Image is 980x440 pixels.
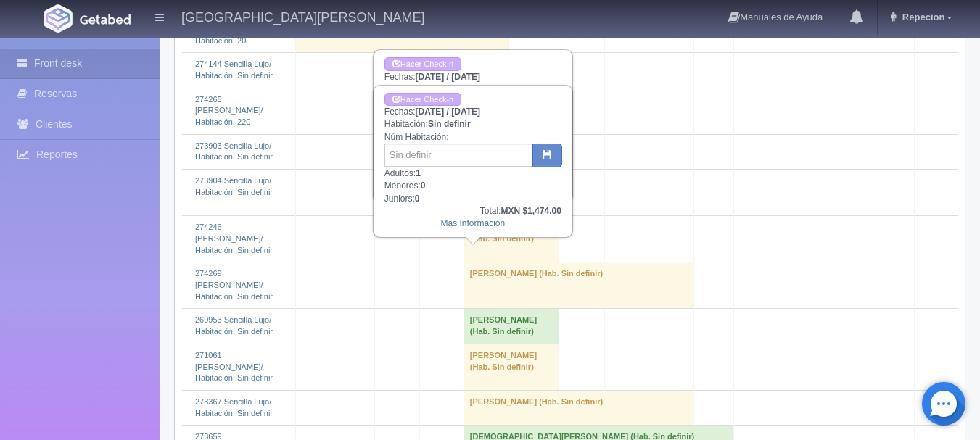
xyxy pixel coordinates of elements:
b: MXN $1,474.00 [501,206,561,216]
a: 274269 [PERSON_NAME]/Habitación: Sin definir [195,269,273,300]
b: 0 [415,194,420,204]
a: 269953 Sencilla Lujo/Habitación: Sin definir [195,315,273,336]
a: 273903 Sencilla Lujo/Habitación: Sin definir [195,141,273,162]
a: 271061 [PERSON_NAME]/Habitación: Sin definir [195,351,273,382]
a: Más Información [440,218,505,228]
b: 0 [421,180,426,191]
h4: [GEOGRAPHIC_DATA][PERSON_NAME] [181,7,424,25]
div: Total: [384,205,561,217]
a: 274265 [PERSON_NAME]/Habitación: 220 [195,95,263,126]
a: 273466 [PERSON_NAME]/Habitación: 20 [195,13,263,44]
div: Fechas: Habitación: Núm Habitación: Adultos: Menores: Juniors: [374,51,572,201]
td: [PERSON_NAME] (Hab. Sin definir) [464,262,693,309]
img: Getabed [44,4,73,33]
td: [PERSON_NAME] (Hab. Sin definir) [464,390,693,425]
a: 274246 [PERSON_NAME]/Habitación: Sin definir [195,223,273,254]
div: Fechas: Habitación: Núm Habitación: Adultos: Menores: Juniors: [374,86,572,236]
img: Getabed [80,14,131,25]
b: Sin definir [428,119,471,129]
td: [PERSON_NAME] (Hab. Sin definir) [464,309,559,344]
b: [DATE] / [DATE] [416,107,481,117]
input: Sin definir [384,144,533,167]
td: [PERSON_NAME] (Hab. Sin definir) [464,344,559,390]
a: 273367 Sencilla Lujo/Habitación: Sin definir [195,397,273,418]
span: Repecion [899,12,945,22]
b: 1 [416,168,421,178]
a: Hacer Check-in [384,93,461,107]
a: Hacer Check-in [384,57,461,71]
a: 273904 Sencilla Lujo/Habitación: Sin definir [195,176,273,196]
td: [PERSON_NAME] (Hab. Sin definir) [464,216,559,262]
b: [DATE] / [DATE] [416,72,481,82]
a: 274144 Sencilla Lujo/Habitación: Sin definir [195,59,273,80]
